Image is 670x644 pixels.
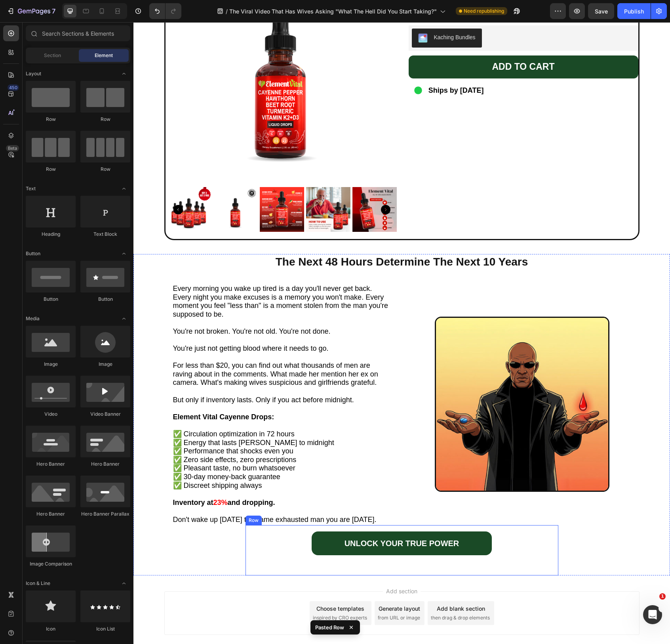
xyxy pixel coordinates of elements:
[40,476,80,484] strong: Inventory at
[659,593,666,600] span: 1
[40,262,255,296] span: Every morning you wake up tired is a day you'll never get back. Every night you make excuses is a...
[80,461,130,468] div: Hero Banner
[26,510,76,518] div: Hero Banner
[40,493,243,501] span: Don't wake up [DATE] the same exhausted man you are [DATE].
[40,183,49,192] button: Carousel Back Arrow
[80,231,130,238] div: Text Block
[588,3,614,19] button: Save
[275,33,505,56] button: Add to cart
[219,165,263,209] img: Element Vital Cayenne Pepper liquid drops bottle with usage instructions on a red and gray backgr...
[178,509,358,533] a: UNLOCK YOUR TRUE POWER
[301,294,476,470] img: gempages_572334903757112472-da5029e5-0bc8-4c9b-a172-8d8c051f5ffc.jpg
[226,7,228,15] span: /
[624,7,644,15] div: Publish
[80,166,130,173] div: Row
[118,67,130,80] span: Toggle open
[617,3,651,19] button: Publish
[118,247,130,260] span: Toggle open
[26,461,76,468] div: Hero Banner
[26,411,76,418] div: Video
[40,408,161,416] span: ✅ Circulation optimization in 72 hours
[295,64,350,72] strong: Ships by [DATE]
[26,185,36,192] span: Text
[80,165,124,209] img: Element Vital Cayenne Pepper liquid supplement bottle with red label on a white background
[595,8,608,15] span: Save
[40,391,141,399] strong: Element Vital Cayenne Drops:
[40,305,197,313] span: You're not broken. You're not old. You're not done.
[229,7,437,15] span: The Viral Video That Has Wives Asking "What The Hell Did You Start Taking?"
[26,25,130,41] input: Search Sections & Elements
[8,84,19,91] div: 450
[94,476,142,484] strong: and dropping.
[95,52,113,59] span: Element
[211,514,326,528] p: UNLOCK YOUR TRUE POWER
[26,580,50,587] span: Icon & Line
[114,495,127,502] div: Row
[6,145,19,151] div: Beta
[301,11,342,19] div: Kaching Bundles
[315,623,344,631] p: Pasted Row
[40,374,221,382] span: But only if inventory lasts. Only if you act before midnight.
[80,411,130,418] div: Video Banner
[118,577,130,590] span: Toggle open
[26,560,76,568] div: Image Comparison
[643,605,662,624] iframe: Intercom live chat
[40,459,129,467] span: ✅ Discreet shipping always
[40,322,195,330] span: You're just not getting blood where it needs to go.
[245,582,287,590] div: Generate layout
[112,232,425,248] h2: The Next 48 Hours Determine The Next 10 Years
[80,625,130,633] div: Icon List
[26,166,76,173] div: Row
[40,425,160,433] span: ✅ Performance that shocks even you
[40,434,163,441] span: ✅ Zero side effects, zero prescriptions
[52,6,55,16] p: 7
[40,417,201,424] span: ✅ Energy that lasts [PERSON_NAME] to midnight
[80,296,130,303] div: Button
[303,582,352,590] div: Add blank section
[26,361,76,368] div: Image
[80,361,130,368] div: Image
[118,312,130,325] span: Toggle open
[26,315,40,322] span: Media
[44,52,61,59] span: Section
[3,3,59,19] button: 7
[133,22,670,644] iframe: Design area
[40,451,147,459] span: ✅ 30-day money-back guarantee
[40,442,162,450] span: ✅ Pleasant taste, no burn whatsoever
[464,8,504,15] span: Need republishing
[179,592,234,599] span: inspired by CRO experts
[297,592,356,599] span: then drag & drop elements
[247,183,257,192] button: Carousel Next Arrow
[80,476,94,484] strong: 23%
[26,231,76,238] div: Heading
[26,116,76,123] div: Row
[149,3,181,19] div: Undo/Redo
[26,70,41,77] span: Layout
[183,582,231,590] div: Choose templates
[173,165,217,209] img: Man eating a pastry with Element Vital Cayenne Pepper supplement bottles on a table.
[26,296,76,303] div: Button
[244,592,287,599] span: from URL or image
[80,510,130,518] div: Hero Banner Parallax
[26,250,40,257] span: Button
[249,565,287,573] span: Add section
[126,165,171,209] img: Element Vital Cayenne Pepper supplement bottle with ingredients listed on a red background
[26,625,76,633] div: Icon
[358,39,421,51] div: Add to cart
[278,6,348,25] button: Kaching Bundles
[285,11,294,21] img: KachingBundles.png
[40,339,245,364] span: For less than $20, you can find out what thousands of men are raving about in the comments. What ...
[80,116,130,123] div: Row
[33,165,78,209] img: Buy 3 Get 2 Free Element Vital Cayenne Pepper liquid drops with a promotional badge
[118,182,130,195] span: Toggle open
